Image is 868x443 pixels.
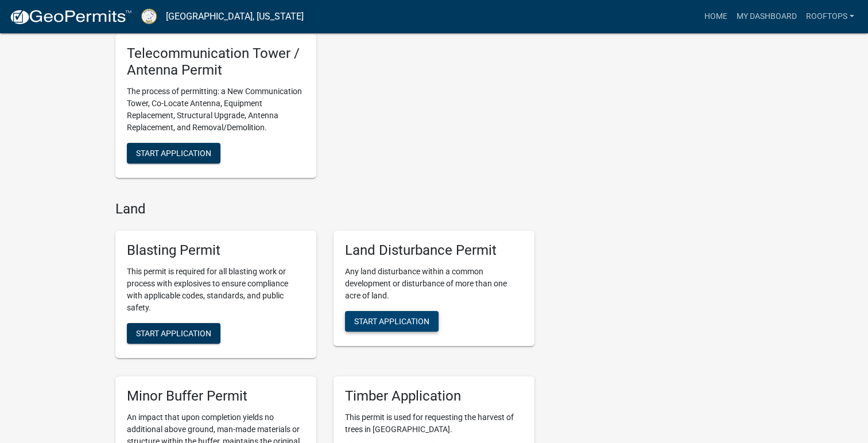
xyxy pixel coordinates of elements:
a: My Dashboard [732,6,801,28]
span: Start Application [354,317,429,326]
h5: Blasting Permit [127,242,305,259]
a: Home [700,6,732,28]
h4: Land [115,201,534,217]
h5: Timber Application [345,388,523,405]
p: Any land disturbance within a common development or disturbance of more than one acre of land. [345,266,523,302]
span: Start Application [136,148,211,157]
p: This permit is used for requesting the harvest of trees in [GEOGRAPHIC_DATA]. [345,411,523,436]
h5: Minor Buffer Permit [127,388,305,405]
p: This permit is required for all blasting work or process with explosives to ensure compliance wit... [127,266,305,314]
img: Putnam County, Georgia [141,9,157,24]
span: Start Application [136,329,211,338]
p: The process of permitting: a New Communication Tower, Co-Locate Antenna, Equipment Replacement, S... [127,86,305,134]
h5: Telecommunication Tower / Antenna Permit [127,45,305,79]
button: Start Application [127,143,220,164]
button: Start Application [345,311,439,332]
h5: Land Disturbance Permit [345,242,523,259]
button: Start Application [127,323,220,344]
a: [GEOGRAPHIC_DATA], [US_STATE] [166,7,304,26]
a: Rooftops [801,6,859,28]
